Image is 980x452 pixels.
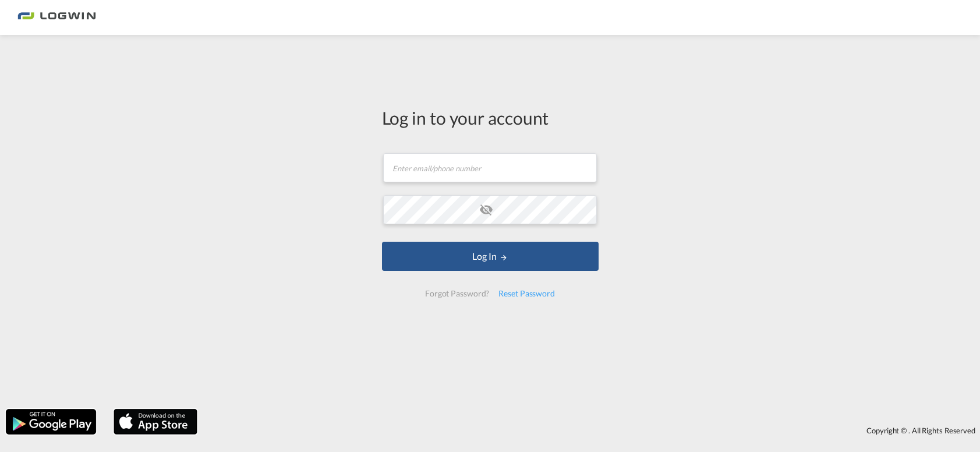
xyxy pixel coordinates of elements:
[203,421,980,440] div: Copyright © . All Rights Reserved
[494,283,560,304] div: Reset Password
[5,408,97,436] img: google.png
[112,408,199,436] img: apple.png
[17,5,96,31] img: bc73a0e0d8c111efacd525e4c8ad7d32.png
[420,283,494,304] div: Forgot Password?
[479,203,493,217] md-icon: icon-eye-off
[383,153,597,182] input: Enter email/phone number
[382,105,599,130] div: Log in to your account
[382,242,599,271] button: LOGIN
